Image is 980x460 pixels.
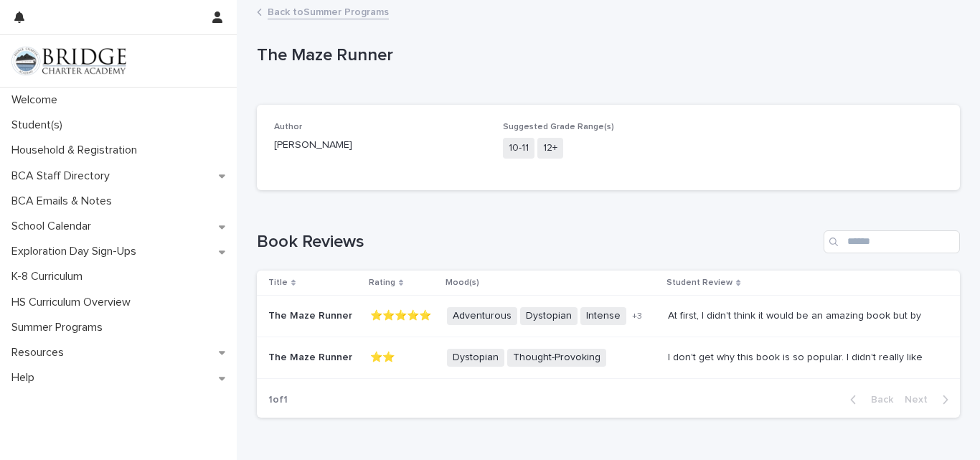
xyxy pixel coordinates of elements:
p: ⭐⭐⭐⭐⭐ [370,310,435,322]
p: School Calendar [6,220,103,233]
p: Welcome [6,93,69,107]
p: The Maze Runner [257,45,954,66]
span: + 3 [632,312,642,321]
span: 10-11 [503,138,534,159]
p: Exploration Day Sign-Ups [6,245,148,258]
span: Dystopian [520,307,578,325]
div: I don't get why this book is so popular. I didn't really like the whole book, especially not the ... [668,352,919,364]
span: Back [862,395,893,405]
p: The Maze Runner [268,349,355,364]
a: Back toSummer Programs [268,3,389,19]
span: Thought-Provoking [507,349,606,367]
span: Adventurous [447,307,517,325]
p: Help [6,371,46,385]
p: Mood(s) [446,275,479,291]
tr: The Maze RunnerThe Maze Runner ⭐⭐DystopianThought-ProvokingI don't get why this book is so popula... [257,337,960,379]
input: Search [824,230,960,253]
span: Author [274,123,302,131]
p: The Maze Runner [268,307,355,322]
span: 12+ [537,138,563,159]
p: BCA Staff Directory [6,169,121,183]
p: [PERSON_NAME] [274,138,486,153]
span: Next [905,395,936,405]
p: 1 of 1 [257,382,299,418]
span: Suggested Grade Range(s) [503,123,614,131]
p: Household & Registration [6,144,149,157]
img: V1C1m3IdTEidaUdm9Hs0 [11,47,126,75]
span: Intense [580,307,626,325]
h1: Book Reviews [257,232,818,253]
button: Next [899,393,960,406]
p: Student(s) [6,118,74,132]
div: At first, I didn't think it would be an amazing book but by the end of it, I loved it. The author... [668,310,919,322]
p: BCA Emails & Notes [6,194,123,208]
p: Summer Programs [6,321,114,334]
button: Back [839,393,899,406]
p: ⭐⭐ [370,352,435,364]
p: K-8 Curriculum [6,270,94,283]
p: HS Curriculum Overview [6,296,142,309]
p: Resources [6,346,75,360]
tr: The Maze RunnerThe Maze Runner ⭐⭐⭐⭐⭐AdventurousDystopianIntense+3At first, I didn't think it woul... [257,296,960,337]
p: Rating [369,275,395,291]
span: Dystopian [447,349,504,367]
p: Student Review [666,275,732,291]
p: Title [268,275,288,291]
